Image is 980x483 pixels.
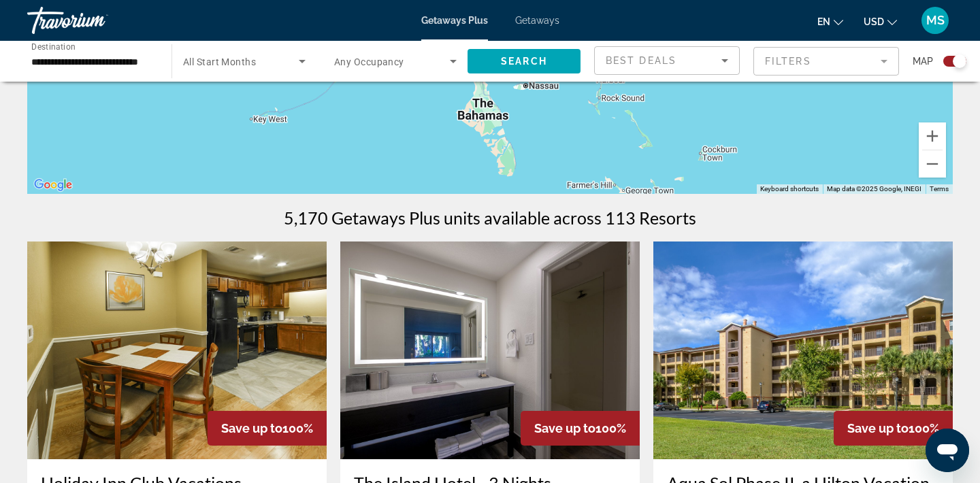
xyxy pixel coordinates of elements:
span: Save up to [534,421,595,435]
a: Getaways Plus [421,15,488,26]
span: Save up to [221,421,282,435]
img: RQ58I01X.jpg [340,241,640,459]
img: DN93E01X.jpg [653,241,953,459]
button: Zoom out [919,150,946,178]
span: Any Occupancy [334,56,404,67]
span: Map [913,52,933,71]
mat-select: Sort by [606,52,728,69]
div: 100% [834,411,953,446]
span: Map data ©2025 Google, INEGI [827,185,921,193]
span: All Start Months [183,56,256,67]
a: Travorium [27,3,163,38]
button: Search [468,49,581,73]
a: Terms (opens in new tab) [930,185,949,193]
span: Destination [31,41,76,51]
button: Filter [753,46,899,76]
button: Keyboard shortcuts [760,184,819,194]
span: Best Deals [606,55,676,66]
button: User Menu [917,6,953,35]
span: Search [501,56,547,67]
button: Zoom in [919,122,946,150]
button: Change language [817,12,843,31]
img: A432I01X.jpg [27,241,327,459]
span: USD [864,16,884,27]
span: en [817,16,830,27]
span: MS [926,14,945,27]
div: 100% [521,411,640,446]
a: Getaways [515,15,559,26]
img: Google [31,176,76,194]
iframe: Button to launch messaging window [926,429,969,472]
button: Change currency [864,12,897,31]
h1: 5,170 Getaways Plus units available across 113 Resorts [284,207,696,228]
div: 100% [208,411,327,446]
a: Open this area in Google Maps (opens a new window) [31,176,76,194]
span: Save up to [847,421,909,435]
